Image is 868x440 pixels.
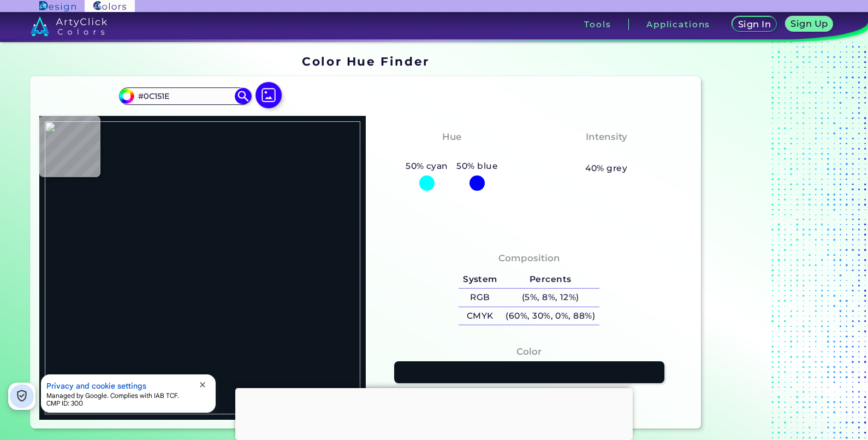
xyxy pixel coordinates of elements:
[509,387,549,400] h3: #0C151E
[792,20,827,28] h5: Sign Up
[585,161,627,175] h5: 40% grey
[646,20,710,28] h3: Applications
[453,159,502,173] h5: 50% blue
[459,271,501,289] h5: System
[502,289,599,307] h5: (5%, 8%, 12%)
[581,146,632,160] h3: Medium
[255,82,282,108] img: icon picture
[302,53,429,69] h1: Color Hue Finder
[584,20,611,28] h3: Tools
[502,307,599,325] h5: (60%, 30%, 0%, 88%)
[739,20,769,28] h5: Sign In
[586,129,627,145] h4: Intensity
[787,17,831,32] a: Sign Up
[442,129,461,145] h4: Hue
[134,89,236,103] input: type color..
[734,17,775,32] a: Sign In
[401,159,452,173] h5: 50% cyan
[498,250,560,266] h4: Composition
[421,146,483,160] h3: Cyan-Blue
[235,388,633,437] iframe: Advertisement
[516,344,542,360] h4: Color
[502,271,599,289] h5: Percents
[31,16,108,36] img: logo_artyclick_colors_white.svg
[459,289,501,307] h5: RGB
[459,307,501,325] h5: CMYK
[705,51,842,433] iframe: Advertisement
[45,121,360,414] img: f40a7348-c4b1-4823-8f0f-b48ec3650c16
[39,1,76,11] img: ArtyClick Design logo
[235,88,251,104] img: icon search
